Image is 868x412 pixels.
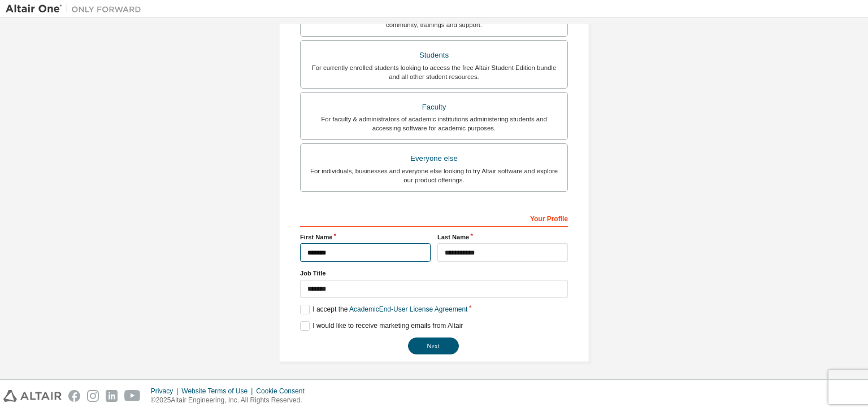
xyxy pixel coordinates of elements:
div: Privacy [151,387,181,396]
div: For faculty & administrators of academic institutions administering students and accessing softwa... [307,115,561,133]
div: For currently enrolled students looking to access the free Altair Student Edition bundle and all ... [307,63,561,81]
div: Your Profile [300,209,568,227]
div: Faculty [307,99,561,115]
div: Cookie Consent [256,387,311,396]
div: Everyone else [307,151,561,166]
label: Last Name [437,233,568,242]
label: I would like to receive marketing emails from Altair [300,321,463,331]
label: Job Title [300,269,568,278]
img: instagram.svg [87,390,99,402]
div: Students [307,47,561,63]
div: For individuals, businesses and everyone else looking to try Altair software and explore our prod... [307,166,561,185]
label: First Name [300,233,431,242]
p: © 2025 Altair Engineering, Inc. All Rights Reserved. [151,396,311,405]
div: Website Terms of Use [181,387,256,396]
img: altair_logo.svg [3,390,62,402]
button: Next [408,338,459,354]
img: linkedin.svg [106,390,118,402]
a: Academic End-User License Agreement [349,305,467,313]
img: youtube.svg [124,390,141,402]
img: facebook.svg [68,390,80,402]
img: Altair One [6,3,147,15]
label: I accept the [300,305,467,314]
